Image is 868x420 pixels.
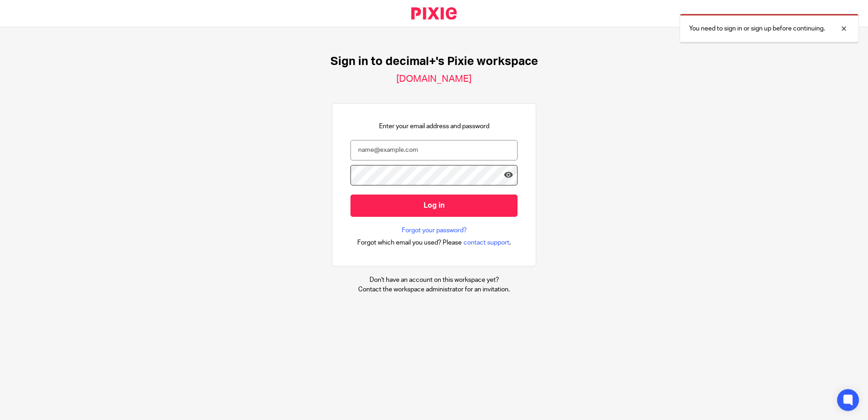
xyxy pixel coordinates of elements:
span: contact support [464,238,509,247]
input: name@example.com [350,140,518,160]
p: Don't have an account on this workspace yet? [358,275,510,285]
input: Log in [350,195,518,217]
p: Enter your email address and password [379,122,489,131]
div: . [357,237,511,248]
h1: Sign in to decimal+'s Pixie workspace [330,55,538,69]
p: Contact the workspace administrator for an invitation. [358,285,510,294]
h2: [DOMAIN_NAME] [396,73,472,85]
a: Forgot your password? [402,226,467,235]
span: Forgot which email you used? Please [357,238,462,247]
p: You need to sign in or sign up before continuing. [689,24,825,33]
